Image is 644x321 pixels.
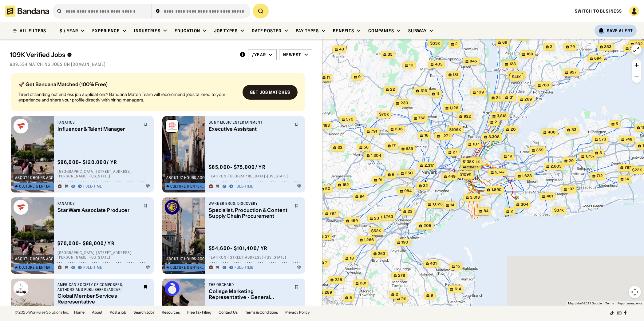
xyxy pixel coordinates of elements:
span: 614 [455,287,461,292]
span: $138k [463,159,474,164]
span: 228 [335,277,342,283]
span: 56 [364,145,369,150]
span: 787 [625,165,631,170]
img: Google [324,298,344,306]
div: Flatiron · [GEOGRAPHIC_DATA] · [US_STATE] [209,174,301,179]
div: Culture & Entertainment [170,184,206,188]
span: 2,603 [551,164,562,169]
span: $41k [512,74,521,79]
img: Fanatics logo [14,119,28,133]
div: Full-time [235,265,253,270]
span: 2 [396,292,398,297]
div: Subway [408,28,427,34]
div: Influencer & Talent Manager [57,126,140,132]
a: Contact Us [219,311,238,314]
span: 762 [418,116,425,121]
span: 570 [346,117,354,122]
div: Culture & Entertainment [170,266,206,269]
div: Executive Assistant [209,126,291,132]
div: Culture & Entertainment [19,266,55,269]
a: Post a job [110,311,126,314]
span: 927 [570,70,577,75]
span: 694 [594,56,602,61]
span: 94 [360,194,365,199]
span: 3,318 [470,195,480,200]
div: Warner Bros. Discovery [209,201,291,206]
span: 197 [568,187,574,192]
span: 33 [571,127,576,133]
span: $70k [379,112,389,117]
span: 18 [425,133,429,138]
span: 845 [470,59,477,64]
span: 1,304 [371,153,381,158]
span: 289 [325,290,332,295]
div: Newest [283,52,302,57]
span: 50 [325,186,330,192]
div: Experience [92,28,120,34]
span: 9 [358,74,361,80]
span: 10 [409,63,413,68]
div: Education [175,28,200,34]
span: 278 [398,273,405,278]
img: The Orchard logo [165,281,180,296]
div: 109K Verified Jobs [10,51,235,58]
span: 2 [455,42,458,47]
span: 181 [453,72,458,77]
span: 2 [550,44,552,50]
div: Fanatics [57,201,140,206]
span: 9 [431,293,433,298]
span: 14 [625,176,629,182]
span: 403 [435,62,443,67]
span: 449 [448,174,456,179]
span: 269 [524,97,532,102]
div: 909,534 matching jobs on [DOMAIN_NAME] [10,61,312,67]
span: 107 [473,142,479,147]
span: 23 [374,216,379,221]
span: 359 [536,148,543,153]
img: Fanatics logo [14,200,28,215]
span: 43 [339,47,344,52]
span: 18 [350,256,354,261]
span: 401 [430,261,437,266]
div: Fanatics [57,120,140,125]
div: 🚀 Get Bandana Matched (100% Free) [18,82,238,87]
span: 5 [350,295,352,300]
span: 2 [511,209,513,214]
span: $52k [371,228,381,233]
div: Date Posted [252,28,282,34]
span: 206 [395,127,403,132]
span: 91 [378,177,382,183]
span: 15 [456,264,460,269]
div: $ / year [60,28,78,34]
span: 1,266 [364,237,374,243]
span: 11 [436,91,439,97]
span: 573 [599,137,606,142]
span: 22 [390,87,395,92]
span: 32 [423,183,428,188]
div: Tired of sending out endless job applications? Bandana Match Team will recommend jobs tailored to... [18,92,238,103]
div: The Orchard [209,282,291,287]
div: Industries [134,28,160,34]
span: Map data ©2025 Google [568,302,602,305]
span: 1,623 [522,173,532,179]
span: 984 [404,188,412,194]
img: Bandana logotype [5,6,49,17]
span: 5,747 [495,170,505,175]
span: $22k [632,168,642,172]
a: Free Tax Filing [187,311,211,314]
img: Sony Music Entertainment logo [165,119,180,133]
span: 2,317 [425,163,434,168]
div: about 17 hours ago [166,176,205,180]
div: about 17 hours ago [166,257,205,261]
div: Companies [368,28,394,34]
span: 263 [378,251,385,256]
div: Flatiron · [STREET_ADDRESS] · [US_STATE] [209,255,301,260]
div: grid [10,71,312,306]
span: 169 [527,52,533,57]
span: 183 [323,123,330,128]
div: College Marketing Representative - General Location [209,288,291,300]
div: $ 54,600 - $101,400 / yr [209,245,267,252]
div: Global Member Services Representative [57,293,140,305]
span: 31 [510,95,514,100]
div: about 17 hours ago [15,257,54,261]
